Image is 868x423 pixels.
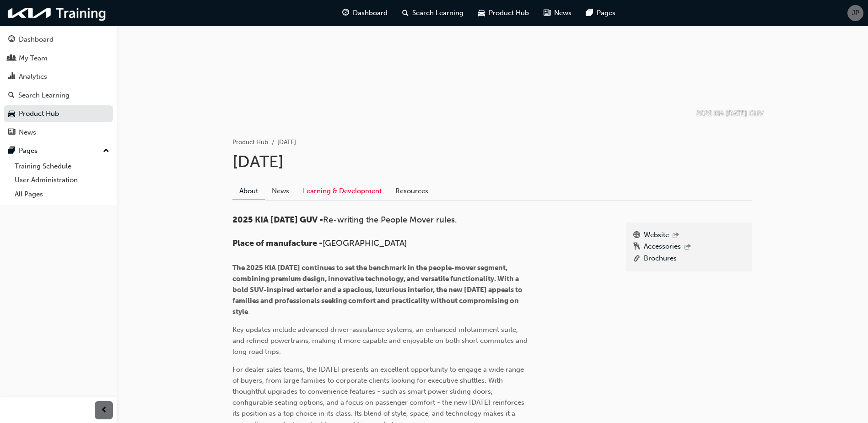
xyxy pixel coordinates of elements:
span: chart-icon [8,73,15,81]
span: people-icon [8,54,15,63]
span: prev-icon [101,405,108,416]
a: news-iconNews [536,4,579,22]
a: News [265,182,296,200]
span: pages-icon [8,147,15,155]
a: Learning & Development [296,182,388,200]
span: Product Hub [489,8,529,18]
span: keys-icon [633,241,640,253]
span: car-icon [8,110,15,118]
a: Product Hub [232,138,268,146]
a: Brochures [644,253,677,265]
div: Dashboard [19,34,54,45]
span: car-icon [478,7,485,19]
span: Pages [597,8,615,18]
div: Search Learning [18,90,70,101]
span: pages-icon [586,7,593,19]
span: . [248,308,250,316]
a: Dashboard [4,31,113,48]
span: news-icon [8,129,15,137]
div: News [19,127,36,138]
span: [GEOGRAPHIC_DATA] [323,238,407,248]
span: guage-icon [342,7,349,19]
button: Pages [4,142,113,159]
span: link-icon [633,253,640,265]
span: Search Learning [412,8,464,18]
span: www-icon [633,230,640,242]
span: The 2025 KIA [DATE] continues to set the benchmark in the people-mover segment, combining premium... [232,264,524,316]
span: outbound-icon [673,232,679,240]
a: Resources [388,182,435,200]
button: DashboardMy TeamAnalyticsSearch LearningProduct HubNews [4,29,113,142]
span: Key updates include advanced driver-assistance systems, an enhanced infotainment suite, and refin... [232,325,529,356]
span: outbound-icon [685,244,691,251]
span: search-icon [402,7,409,19]
a: pages-iconPages [579,4,623,22]
a: News [4,124,113,141]
a: Product Hub [4,105,113,122]
a: Search Learning [4,87,113,104]
a: Training Schedule [11,159,113,174]
a: guage-iconDashboard [335,4,395,22]
span: JP [852,8,859,18]
a: My Team [4,50,113,67]
button: JP [847,5,863,21]
a: search-iconSearch Learning [395,4,471,22]
a: Website [644,230,669,242]
li: [DATE] [277,137,296,148]
h1: [DATE] [232,152,752,172]
a: Accessories [644,241,681,253]
span: search-icon [8,92,15,100]
span: guage-icon [8,36,15,44]
a: All Pages [11,187,113,201]
a: User Administration [11,173,113,187]
span: 2025 KIA [DATE] GUV - [232,215,323,225]
p: 2025 KIA [DATE] GUV [696,108,763,119]
a: About [232,182,265,200]
span: Re-writing the People Mover rules. [323,215,457,225]
span: News [554,8,571,18]
a: Analytics [4,68,113,85]
img: kia-training [5,4,110,22]
span: Dashboard [353,8,388,18]
span: news-icon [544,7,550,19]
div: Analytics [19,71,47,82]
a: car-iconProduct Hub [471,4,536,22]
div: Pages [19,146,38,156]
span: up-icon [103,145,109,157]
span: ​Place of manufacture - [232,238,323,248]
div: My Team [19,53,48,64]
